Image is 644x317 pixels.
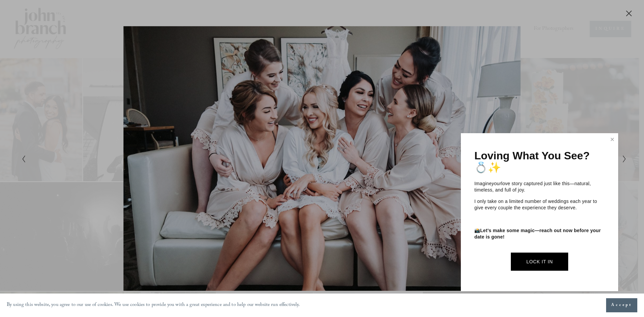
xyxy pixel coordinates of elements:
[474,227,605,241] p: 📸
[607,134,618,145] a: Close
[611,302,632,309] span: Accept
[7,301,300,310] p: By using this website, you agree to our use of cookies. We use cookies to provide you with a grea...
[606,298,637,312] button: Accept
[511,253,568,270] a: Lock It In
[474,198,605,211] p: I only take on a limited number of weddings each year to give every couple the experience they de...
[474,150,605,173] h1: Loving What You See? 💍✨
[492,181,501,186] em: your
[474,180,605,194] p: Imagine love story captured just like this—natural, timeless, and full of joy.
[474,228,602,240] strong: Let’s make some magic—reach out now before your date is gone!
